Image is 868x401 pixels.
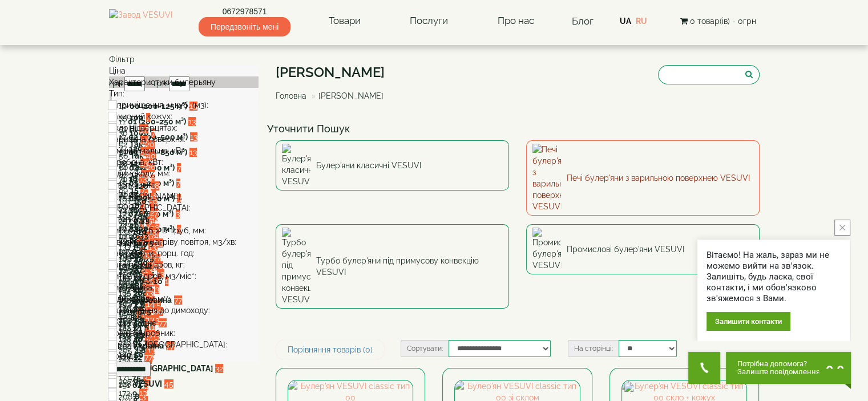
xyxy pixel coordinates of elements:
span: 77 [159,318,167,327]
img: Турбо булер'яни під примусову конвекцію VESUVI [282,228,310,305]
li: [PERSON_NAME] [309,90,383,102]
div: Залишити контакти [706,312,790,331]
span: 32 [215,364,223,373]
span: 13 [190,132,197,141]
img: Булер'яни класичні VESUVI [282,144,310,187]
label: Заднє [133,317,156,329]
a: Булер'яни класичні VESUVI Булер'яни класичні VESUVI [276,140,509,191]
h4: Уточнити Пошук [267,123,768,135]
div: D димоходу, мм: [109,168,259,179]
span: 13 [188,117,196,126]
div: Фільтр [109,54,259,65]
div: V топки, л: [109,213,259,225]
div: Захисний кожух: [109,111,259,122]
div: Гарантія, [GEOGRAPHIC_DATA]: [109,339,259,350]
div: L [PERSON_NAME], [GEOGRAPHIC_DATA]: [109,191,259,213]
span: 7 [176,179,180,188]
div: P максимальна, кВт: [109,145,259,156]
img: gift [624,383,636,394]
div: Бренд: [109,350,259,362]
button: 0 товар(ів) - 0грн [676,15,759,27]
div: Витрати дров, м3/міс*: [109,270,259,282]
img: Завод VESUVI [109,9,172,33]
div: Варильна поверхня: [109,133,259,145]
div: P робоча, кВт: [109,156,259,168]
div: Вид палива: [109,282,259,293]
div: Вітаємо! На жаль, зараз ми не можемо вийти на зв'язок. Залишіть, будь ласка, свої контакти, і ми ... [706,250,841,304]
a: Про нас [486,8,545,34]
a: Головна [276,91,306,100]
span: 13 [189,148,197,157]
h1: [PERSON_NAME] [276,65,392,80]
span: 208 [119,392,132,401]
a: Товари [317,8,372,34]
div: D топки, мм: [109,179,259,191]
button: Chat button [726,352,851,384]
button: close button [834,220,850,236]
div: Тип: [109,88,259,99]
span: Потрібна допомога? [737,360,820,368]
img: Промислові булер'яни VESUVI [532,228,561,271]
a: Блог [572,15,594,27]
div: V приміщення, м.куб. (м3): [109,99,259,111]
div: ККД, %: [109,316,259,327]
a: RU [636,17,647,26]
label: 12 [134,351,142,363]
span: 7 [177,163,181,172]
a: Промислові булер'яни VESUVI Промислові булер'яни VESUVI [526,224,760,274]
span: 1 [152,216,155,225]
div: Підключення до димоходу: [109,305,259,316]
span: 45 [164,379,173,388]
a: Порівняння товарів (0) [276,340,385,359]
span: 0 товар(ів) - 0грн [689,17,756,26]
div: Характеристики булерьяну [109,76,259,88]
a: UA [620,17,631,26]
div: Країна виробник: [109,327,259,339]
span: 228 [119,379,131,388]
a: Послуги [398,8,459,34]
span: 3 [142,392,146,401]
div: Вага порції дров, кг: [109,259,259,270]
span: Передзвоніть мені [199,17,290,37]
label: Сортувати: [401,340,449,357]
span: 3 [176,209,180,218]
label: [GEOGRAPHIC_DATA] [133,363,213,374]
div: Число труб x D труб, мм: [109,225,259,236]
div: H димоходу, м**: [109,293,259,305]
a: Печі булер'яни з варильною поверхнею VESUVI Печі булер'яни з варильною поверхнею VESUVI [526,140,760,216]
a: Турбо булер'яни під примусову конвекцію VESUVI Турбо булер'яни під примусову конвекцію VESUVI [276,224,509,309]
span: 77 [174,295,182,305]
div: Час роботи, порц. год: [109,248,259,259]
a: 0672978571 [199,6,290,17]
span: Залиште повідомлення [737,368,820,376]
span: 77 [144,353,152,362]
button: Get Call button [688,352,720,384]
label: На сторінці: [568,340,619,357]
img: Печі булер'яни з варильною поверхнею VESUVI [532,144,561,212]
div: Ціна [109,65,259,76]
div: Швидкість нагріву повітря, м3/хв: [109,236,259,248]
label: VESUVI [134,378,162,390]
